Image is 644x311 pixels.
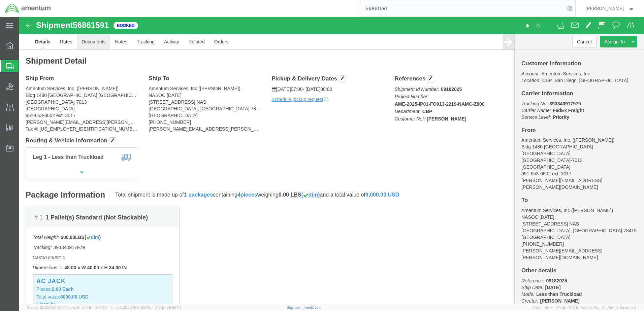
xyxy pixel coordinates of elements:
[585,4,635,12] button: [PERSON_NAME]
[19,17,644,304] iframe: FS Legacy Container
[360,0,565,16] input: Search for shipment number, reference number
[532,305,636,310] span: Copyright © [DATE]-[DATE] Agistix Inc., All Rights Reserved
[111,305,181,309] span: Client: 2025.19.0-129fbcf
[154,305,181,309] span: [DATE] 09:39:01
[585,5,624,12] span: Scott Meyers
[27,305,108,309] span: Server: 2025.19.0-d447cefac8f
[80,305,108,309] span: [DATE] 10:47:06
[303,305,321,309] a: Feedback
[5,3,51,13] img: logo
[287,305,303,309] a: Support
